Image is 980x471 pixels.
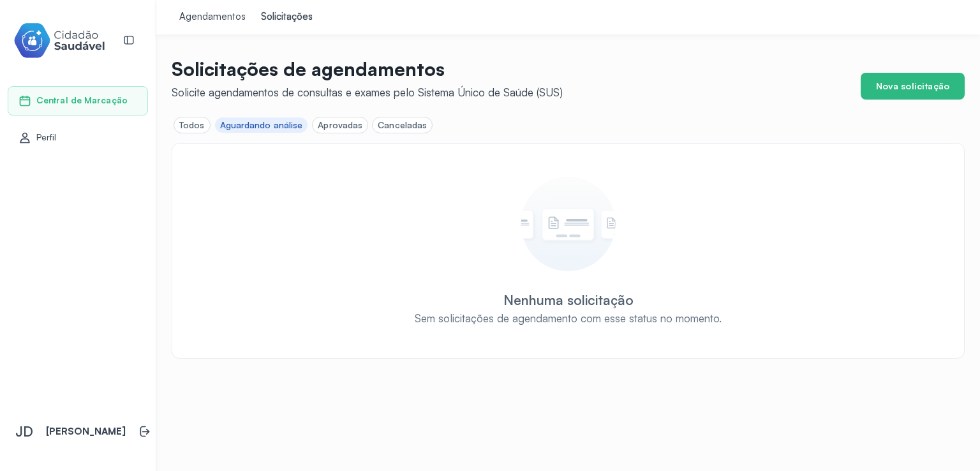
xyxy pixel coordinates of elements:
[36,95,128,106] span: Central de Marcação
[861,73,965,100] button: Nova solicitação
[220,120,303,131] div: Aguardando análise
[503,292,634,308] div: Nenhuma solicitação
[179,120,205,131] div: Todos
[172,57,563,80] p: Solicitações de agendamentos
[19,131,137,144] a: Perfil
[318,120,362,131] div: Aprovadas
[378,120,427,131] div: Canceladas
[15,423,33,440] span: JD
[261,11,313,24] div: Solicitações
[521,177,616,271] img: Sem solicitações de agendamento com esse status no momento.
[172,86,563,99] div: Solicite agendamentos de consultas e exames pelo Sistema Único de Saúde (SUS)
[19,94,137,107] a: Central de Marcação
[46,426,126,438] p: [PERSON_NAME]
[179,11,246,24] div: Agendamentos
[36,132,57,143] span: Perfil
[13,20,105,61] img: cidadao-saudavel-filled-logo.svg
[415,311,722,325] div: Sem solicitações de agendamento com esse status no momento.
